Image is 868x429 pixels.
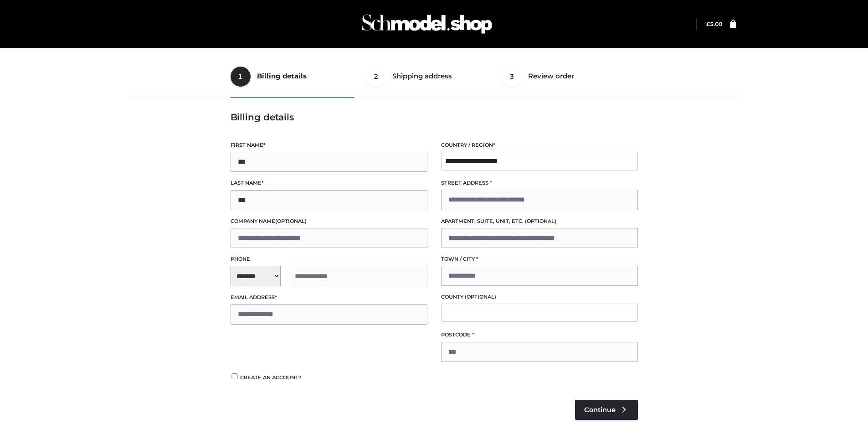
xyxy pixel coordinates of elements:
[231,141,427,150] label: First name
[240,374,302,381] span: Create an account?
[441,217,638,226] label: Apartment, suite, unit, etc.
[231,112,638,123] h3: Billing details
[706,21,710,27] span: £
[231,255,427,264] label: Phone
[465,294,496,300] span: (optional)
[231,373,239,379] input: Create an account?
[584,406,616,414] span: Continue
[231,293,427,302] label: Email address
[441,141,638,150] label: Country / Region
[441,179,638,187] label: Street address
[706,21,722,27] bdi: 5.00
[231,217,427,226] label: Company name
[706,21,722,27] a: £5.00
[441,255,638,264] label: Town / City
[441,293,638,301] label: County
[231,179,427,187] label: Last name
[275,218,307,224] span: (optional)
[359,6,495,42] img: Schmodel Admin 964
[575,400,638,420] a: Continue
[441,331,638,339] label: Postcode
[525,218,556,224] span: (optional)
